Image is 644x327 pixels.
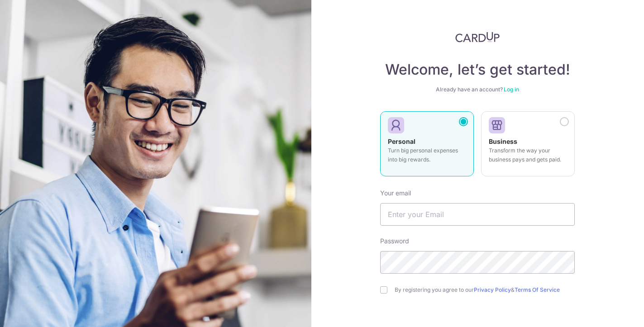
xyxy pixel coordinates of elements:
[380,237,409,246] label: Password
[388,137,415,145] strong: Personal
[380,189,411,198] label: Your email
[515,286,560,293] a: Terms Of Service
[481,111,575,182] a: Business Transform the way your business pays and gets paid.
[489,137,517,145] strong: Business
[380,61,575,79] h4: Welcome, let’s get started!
[489,146,567,164] p: Transform the way your business pays and gets paid.
[504,86,519,93] a: Log in
[380,111,474,182] a: Personal Turn big personal expenses into big rewards.
[380,203,575,226] input: Enter your Email
[380,86,575,93] div: Already have an account?
[455,32,500,43] img: CardUp Logo
[388,146,466,164] p: Turn big personal expenses into big rewards.
[474,286,511,293] a: Privacy Policy
[395,286,575,294] label: By registering you agree to our &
